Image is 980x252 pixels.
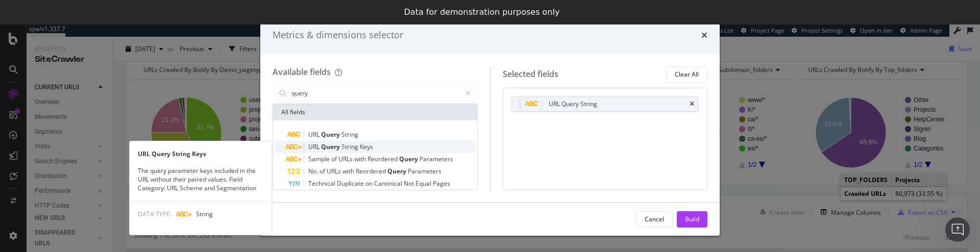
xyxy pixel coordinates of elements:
[374,179,404,188] span: Canonical
[367,155,399,163] span: Reordered
[321,130,341,139] span: Query
[273,104,477,120] div: All fields
[701,29,707,42] div: times
[337,179,365,188] span: Duplicate
[415,179,433,188] span: Equal
[511,96,699,112] div: URL Query Stringtimes
[360,142,373,151] span: Keys
[308,167,320,175] span: No.
[420,155,453,163] span: Parameters
[503,68,558,80] div: Selected fields
[408,167,442,175] span: Parameters
[273,29,403,42] div: Metrics & dimensions selector
[685,215,699,223] div: Build
[341,130,358,139] span: String
[690,101,694,107] div: times
[387,167,408,175] span: Query
[273,66,331,78] div: Available fields
[945,217,970,242] iframe: Intercom live chat
[327,167,342,175] span: URLs
[320,167,327,175] span: of
[354,155,367,163] span: with
[549,99,597,109] div: URL Query String
[308,142,321,151] span: URL
[308,179,337,188] span: Technical
[645,215,664,223] div: Cancel
[260,16,720,236] div: modal
[365,179,374,188] span: on
[341,142,360,151] span: String
[338,155,354,163] span: URLs
[399,155,420,163] span: Query
[675,70,699,79] div: Clear All
[404,7,560,17] div: Data for demonstration purposes only
[331,155,338,163] span: of
[308,155,331,163] span: Sample
[404,179,415,188] span: Not
[290,86,460,101] input: Search by field name
[321,142,341,151] span: Query
[356,167,387,175] span: Reordered
[636,211,673,228] button: Cancel
[433,179,450,188] span: Pages
[130,166,272,192] div: The query parameter keys included in the URL without their paired values. Field Category: URL Sch...
[666,66,707,83] button: Clear All
[677,211,707,228] button: Build
[308,130,321,139] span: URL
[342,167,356,175] span: with
[130,149,272,158] div: URL Query String Keys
